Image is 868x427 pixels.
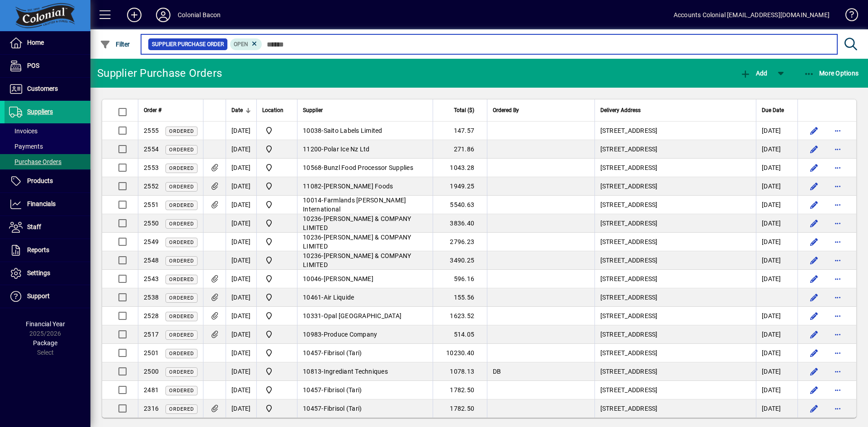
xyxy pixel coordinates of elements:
span: 10457 [303,386,321,394]
td: 1949.25 [433,177,487,196]
div: Colonial Bacon [178,8,221,22]
span: Reports [27,246,49,253]
td: - [297,233,433,251]
span: 10568 [303,164,321,171]
td: - [297,362,433,381]
td: [DATE] [226,399,256,418]
span: 11082 [303,183,321,190]
a: Reports [5,239,90,262]
span: Colonial Bacon [262,236,292,247]
td: [STREET_ADDRESS] [594,344,756,362]
td: [DATE] [756,270,797,288]
button: Edit [807,253,821,267]
span: Supplier [303,105,323,115]
span: Colonial Bacon [262,162,292,173]
span: Date [231,105,243,115]
span: Invoices [9,127,38,135]
span: Saito Labels Limited [324,127,382,134]
span: Ordered [169,388,194,394]
span: 2500 [144,368,159,375]
span: Financial Year [26,320,65,328]
span: More Options [804,70,859,77]
span: Colonial Bacon [262,255,292,266]
span: Purchase Orders [9,158,61,165]
span: 10983 [303,331,321,338]
span: 2528 [144,312,159,319]
td: [STREET_ADDRESS] [594,270,756,288]
td: [DATE] [756,381,797,399]
span: 2548 [144,257,159,264]
span: 10457 [303,349,321,357]
span: 2316 [144,405,159,412]
td: [DATE] [226,270,256,288]
a: Purchase Orders [5,154,90,169]
span: Colonial Bacon [262,181,292,192]
span: [PERSON_NAME] Foods [324,183,393,190]
span: Ordered [169,147,194,153]
td: [DATE] [226,177,256,196]
td: [DATE] [756,233,797,251]
span: 10046 [303,275,321,282]
span: Colonial Bacon [262,199,292,210]
span: 10236 [303,234,321,241]
td: [STREET_ADDRESS] [594,177,756,196]
span: Open [234,41,248,47]
span: Ordered [169,332,194,338]
button: More Options [802,65,861,81]
button: More options [830,197,845,212]
span: Ordered [169,351,194,357]
span: Location [262,105,283,115]
td: 5540.63 [433,196,487,214]
span: Colonial Bacon [262,347,292,358]
span: Produce Company [324,331,377,338]
span: Support [27,292,50,300]
span: Colonial Bacon [262,403,292,414]
span: Ordered [169,369,194,375]
span: Suppliers [27,108,53,115]
span: 2552 [144,183,159,190]
span: Ordered [169,128,194,134]
span: Fibrisol (Tari) [324,405,362,412]
span: 2517 [144,331,159,338]
span: 11200 [303,145,321,153]
td: [STREET_ADDRESS] [594,140,756,159]
td: [DATE] [756,362,797,381]
span: [PERSON_NAME] & COMPANY LIMITED [303,215,411,231]
td: - [297,307,433,325]
button: Edit [807,197,821,212]
button: More options [830,290,845,305]
span: [PERSON_NAME] [324,275,373,282]
td: [STREET_ADDRESS] [594,288,756,307]
span: Staff [27,223,41,230]
button: More options [830,179,845,193]
td: [DATE] [226,233,256,251]
td: - [297,159,433,177]
td: 147.57 [433,122,487,140]
span: Colonial Bacon [262,218,292,229]
span: 2549 [144,238,159,245]
td: [DATE] [756,122,797,140]
button: More options [830,253,845,267]
td: [DATE] [226,307,256,325]
span: Ordered [169,295,194,301]
span: 2501 [144,349,159,357]
span: Order # [144,105,161,115]
span: 2481 [144,386,159,394]
td: [DATE] [226,362,256,381]
td: [DATE] [226,325,256,344]
span: 2550 [144,220,159,227]
td: 1782.50 [433,381,487,399]
td: - [297,270,433,288]
span: 10236 [303,215,321,222]
span: [PERSON_NAME] & COMPANY LIMITED [303,234,411,250]
div: Location [262,105,292,115]
td: [DATE] [756,251,797,270]
td: [DATE] [226,140,256,159]
a: Home [5,32,90,54]
td: [STREET_ADDRESS] [594,233,756,251]
button: Edit [807,309,821,323]
span: Fibrisol (Tari) [324,386,362,394]
span: Polar Ice Nz Ltd [324,145,370,153]
button: Edit [807,123,821,138]
span: Home [27,39,44,46]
